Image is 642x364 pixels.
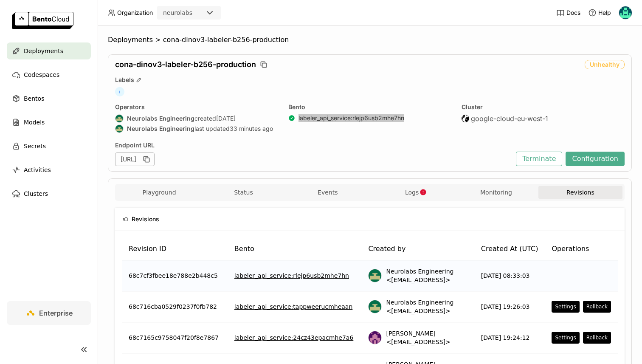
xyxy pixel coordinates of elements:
[122,238,228,260] th: Revision ID
[115,103,278,111] div: Operators
[115,87,124,96] span: +
[108,36,153,44] span: Deployments
[474,238,545,260] th: Created At (UTC)
[24,141,46,151] span: Secrets
[566,9,580,17] span: Docs
[108,36,632,44] nav: Breadcrumbs navigation
[129,271,218,280] span: 68c7cf3fbee18e788e2b448c5
[586,303,608,310] div: Rollback
[24,117,45,127] span: Models
[583,332,611,344] button: Rollback
[298,114,404,122] a: labeler_api_service:rlejp6usb2mhe7hn
[585,60,625,69] div: Unhealthy
[24,189,48,199] span: Clusters
[115,152,155,166] div: [URL]
[216,115,236,122] span: [DATE]
[7,138,91,155] a: Secrets
[462,103,625,111] div: Cluster
[386,298,467,315] span: Neurolabs Engineering <[EMAIL_ADDRESS]>
[115,141,512,149] div: Endpoint URL
[288,103,451,111] div: Bento
[361,238,474,260] th: Created by
[586,334,608,341] div: Rollback
[7,90,91,107] a: Bentos
[115,124,278,133] div: last updated
[127,115,194,122] strong: Neurolabs Engineering
[24,70,59,80] span: Codespaces
[24,165,51,175] span: Activities
[7,161,91,178] a: Activities
[566,152,625,166] button: Configuration
[127,125,194,133] strong: Neurolabs Engineering
[7,42,91,59] a: Deployments
[163,36,289,44] span: cona-dinov3-labeler-b256-production
[115,114,278,123] div: created
[39,309,73,317] span: Enterprise
[117,9,153,17] span: Organization
[7,185,91,202] a: Clusters
[286,186,370,199] button: Events
[552,301,579,313] button: Settings
[474,260,545,291] td: [DATE] 08:33:03
[115,60,256,69] span: cona-dinov3-labeler-b256-production
[471,114,548,123] span: google-cloud-eu-west-1
[7,66,91,83] a: Codespaces
[555,303,576,310] div: Settings
[386,267,467,284] span: Neurolabs Engineering <[EMAIL_ADDRESS]>
[228,238,362,260] th: Bento
[230,125,273,133] span: 33 minutes ago
[474,322,545,353] td: [DATE] 19:24:12
[369,300,381,313] img: Neurolabs Engineering
[583,301,611,313] button: Rollback
[7,114,91,131] a: Models
[115,125,123,133] img: Neurolabs Engineering
[588,8,611,17] div: Help
[201,186,285,199] button: Status
[552,332,579,344] button: Settings
[129,302,217,311] span: 68c716cba0529f0237f0fb782
[454,186,538,199] button: Monitoring
[516,152,562,166] button: Terminate
[234,302,352,311] a: labeler_api_service:tappweerucmheaan
[12,12,73,29] img: logo
[163,8,192,17] div: neurolabs
[129,333,219,342] span: 68c7165c9758047f20f8e7867
[405,189,419,196] span: Logs
[193,9,194,17] input: Selected neurolabs.
[545,238,618,260] th: Operations
[555,334,576,341] div: Settings
[556,8,580,17] a: Docs
[538,186,622,199] button: Revisions
[598,9,611,17] span: Help
[7,301,91,325] a: Enterprise
[24,46,63,56] span: Deployments
[153,36,163,44] span: >
[369,331,381,344] img: Mathew Robinson
[117,186,201,199] button: Playground
[234,271,349,280] a: labeler_api_service:rlejp6usb2mhe7hn
[115,115,123,122] img: Neurolabs Engineering
[386,329,467,346] span: [PERSON_NAME] <[EMAIL_ADDRESS]>
[132,214,159,224] span: Revisions
[24,93,44,104] span: Bentos
[234,333,353,342] a: labeler_api_service:24cz43epacmhe7a6
[619,6,632,19] img: Calin Cojocaru
[369,269,381,282] img: Neurolabs Engineering
[474,291,545,322] td: [DATE] 19:26:03
[115,76,625,84] div: Labels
